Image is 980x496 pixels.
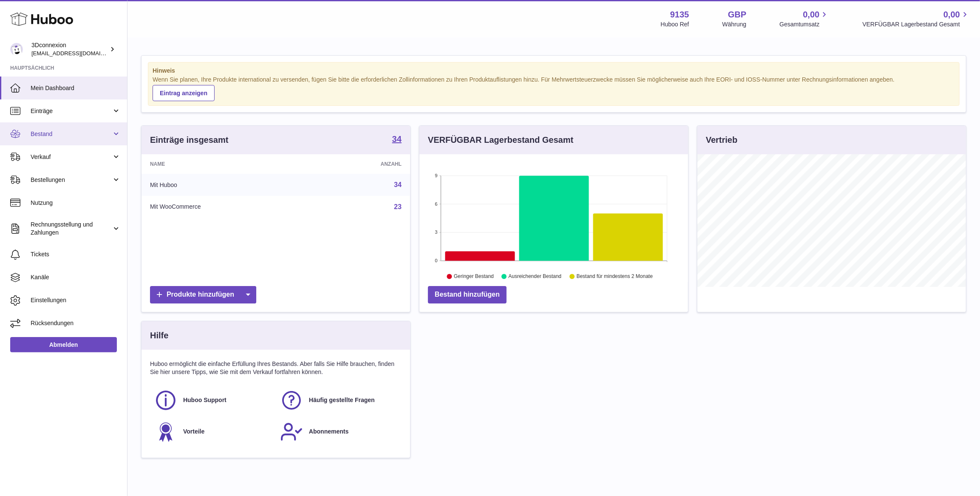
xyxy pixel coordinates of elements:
span: Bestand [31,130,112,138]
span: Vorteile [183,428,204,436]
text: 0 [435,258,437,263]
span: Rechnungsstellung und Zahlungen [31,221,112,237]
span: Rücksendungen [31,319,121,327]
a: Huboo Support [154,389,272,412]
a: Bestand hinzufügen [428,286,507,303]
strong: 9135 [670,9,689,20]
text: Ausreichender Bestand [508,273,561,279]
h3: Vertrieb [706,134,737,146]
span: VERFÜGBAR Lagerbestand Gesamt [862,20,970,28]
div: Wenn Sie planen, Ihre Produkte international zu versenden, fügen Sie bitte die erforderlichen Zol... [153,76,955,101]
a: 34 [392,135,402,145]
span: Einträge [31,107,112,115]
span: Abonnements [309,428,348,436]
a: 34 [394,181,402,188]
div: 3Dconnexion [31,41,108,57]
h3: VERFÜGBAR Lagerbestand Gesamt [428,134,573,146]
span: Nutzung [31,199,121,207]
h3: Hilfe [150,330,168,341]
td: Mit WooCommerce [142,196,314,218]
a: Abonnements [280,420,397,443]
span: [EMAIL_ADDRESS][DOMAIN_NAME] [31,50,125,57]
a: 0,00 Gesamtumsatz [779,9,829,28]
span: 0,00 [943,9,960,20]
img: order_eu@3dconnexion.com [10,43,23,56]
div: Währung [722,20,747,28]
a: 23 [394,203,402,210]
text: 6 [435,201,437,207]
span: Tickets [31,250,121,258]
div: Huboo Ref [661,20,689,28]
strong: Hinweis [153,67,955,75]
span: Verkauf [31,153,112,161]
th: Anzahl [314,154,410,174]
p: Huboo ermöglicht die einfache Erfüllung Ihres Bestands. Aber falls Sie Hilfe brauchen, finden Sie... [150,360,402,376]
a: Produkte hinzufügen [150,286,256,303]
span: Gesamtumsatz [779,20,829,28]
a: Eintrag anzeigen [153,85,215,101]
text: 3 [435,230,437,235]
a: Vorteile [154,420,272,443]
span: Mein Dashboard [31,84,121,92]
td: Mit Huboo [142,174,314,196]
span: Bestellungen [31,176,112,184]
a: Häufig gestellte Fragen [280,389,397,412]
span: Huboo Support [183,396,227,404]
text: Bestand für mindestens 2 Monate [577,273,653,279]
text: 9 [435,173,437,178]
a: Abmelden [10,337,117,352]
span: Einstellungen [31,296,121,304]
span: Kanäle [31,273,121,281]
span: 0,00 [803,9,820,20]
th: Name [142,154,314,174]
text: Geringer Bestand [454,273,494,279]
h3: Einträge insgesamt [150,134,229,146]
strong: GBP [728,9,746,20]
a: 0,00 VERFÜGBAR Lagerbestand Gesamt [862,9,970,28]
strong: 34 [392,135,402,143]
span: Häufig gestellte Fragen [309,396,375,404]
